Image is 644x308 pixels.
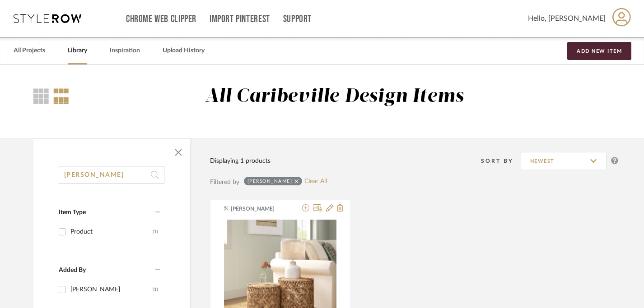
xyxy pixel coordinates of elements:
span: Added By [59,267,86,273]
a: Chrome Web Clipper [126,15,196,23]
a: Library [68,45,87,57]
div: [PERSON_NAME] [247,178,293,184]
span: Item Type [59,209,86,216]
button: Add New Item [567,42,631,60]
div: (1) [153,282,158,297]
a: Import Pinterest [210,15,270,23]
div: (1) [153,225,158,239]
a: Upload History [163,45,205,57]
a: All Projects [14,45,45,57]
a: Clear All [304,178,327,185]
div: All Caribeville Design Items [205,85,464,108]
div: Displaying 1 products [210,156,271,166]
div: [PERSON_NAME] [70,282,153,297]
button: Close [169,143,187,161]
span: [PERSON_NAME] [231,205,288,213]
div: Product [70,225,153,239]
input: Search within 1 results [59,166,164,184]
a: Inspiration [110,45,140,57]
div: Sort By [481,156,521,165]
span: Hello, [PERSON_NAME] [528,13,606,24]
div: Filtered by [210,177,239,187]
a: Support [283,15,312,23]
